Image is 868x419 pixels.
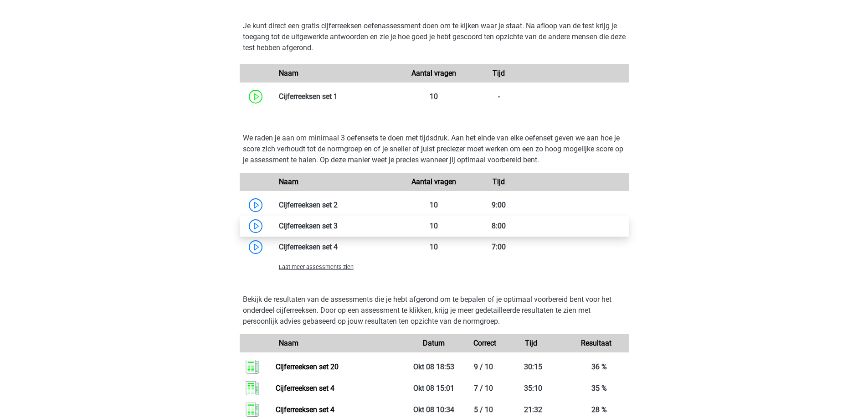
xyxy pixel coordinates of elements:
div: Cijferreeksen set 1 [272,91,402,102]
a: Cijferreeksen set 4 [276,384,334,393]
div: Aantal vragen [401,176,466,187]
div: Resultaat [564,338,628,349]
div: Tijd [499,338,564,349]
div: Cijferreeksen set 2 [272,200,402,211]
a: Cijferreeksen set 4 [276,405,334,414]
span: Laat meer assessments zien [279,264,354,270]
div: Naam [272,68,402,79]
div: Tijd [467,68,531,79]
div: Tijd [467,176,531,187]
div: Correct [467,338,499,349]
div: Datum [401,338,466,349]
p: Je kunt direct een gratis cijferreeksen oefenassessment doen om te kijken waar je staat. Na afloo... [243,21,626,53]
p: Bekijk de resultaten van de assessments die je hebt afgerond om te bepalen of je optimaal voorber... [243,294,626,327]
div: Naam [272,176,402,187]
p: We raden je aan om minimaal 3 oefensets te doen met tijdsdruk. Aan het einde van elke oefenset ge... [243,133,626,166]
div: Cijferreeksen set 4 [272,242,402,253]
div: Cijferreeksen set 3 [272,221,402,232]
div: Aantal vragen [401,68,466,79]
a: Cijferreeksen set 20 [276,362,339,371]
div: Naam [272,338,402,349]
